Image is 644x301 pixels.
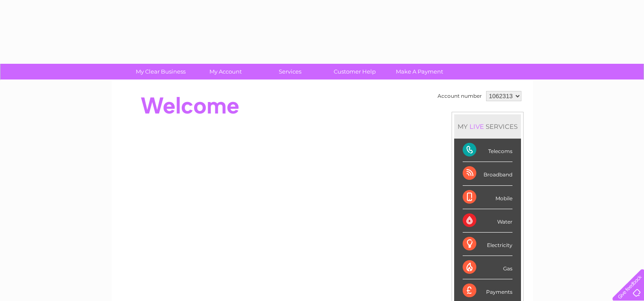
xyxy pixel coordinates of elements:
a: Services [255,64,325,80]
div: Gas [463,256,512,279]
div: MY SERVICES [454,114,521,139]
a: Make A Payment [384,64,455,80]
a: My Clear Business [126,64,196,80]
div: Telecoms [463,139,512,162]
div: Water [463,209,512,233]
div: Broadband [463,162,512,185]
div: Mobile [463,186,512,209]
a: My Account [190,64,260,80]
div: LIVE [468,122,486,131]
a: Customer Help [320,64,390,80]
td: Account number [435,89,484,103]
div: Electricity [463,233,512,256]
